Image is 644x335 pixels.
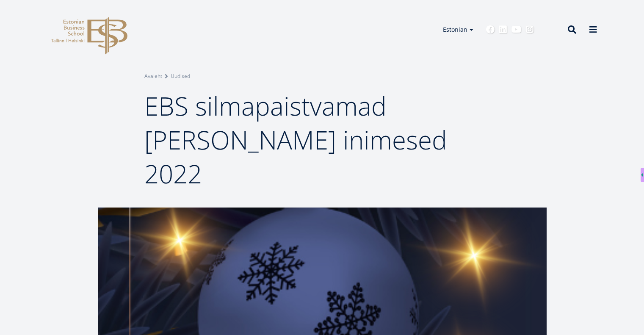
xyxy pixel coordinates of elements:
a: Instagram [525,25,534,34]
a: Facebook [486,25,495,34]
a: Linkedin [499,25,507,34]
a: Youtube [511,25,521,34]
span: EBS silmapaistvamad [PERSON_NAME] inimesed 2022 [144,89,447,191]
a: Uudised [171,72,190,80]
a: Avaleht [144,72,162,80]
